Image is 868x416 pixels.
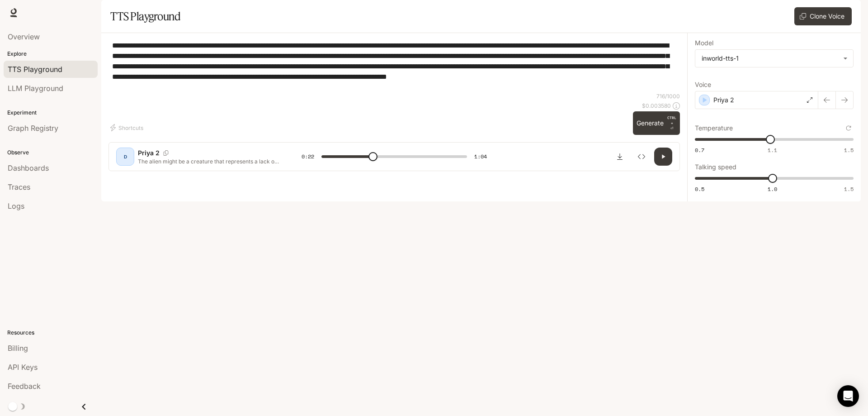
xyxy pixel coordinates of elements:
p: Priya 2 [138,148,160,158]
div: inworld-tts-1 [702,54,839,63]
span: 0.7 [695,146,704,154]
p: Talking speed [695,164,736,170]
span: 1.0 [768,185,777,193]
p: Voice [695,81,711,88]
p: $ 0.003580 [642,102,671,110]
button: Inspect [632,148,651,166]
button: GenerateCTRL +⏎ [633,111,680,135]
span: 0:22 [302,152,314,161]
button: Shortcuts [108,120,147,135]
span: 1.5 [844,146,854,154]
button: Download audio [611,148,629,166]
p: 716 / 1000 [656,92,680,100]
p: Temperature [695,125,733,131]
div: Open Intercom Messenger [837,385,859,407]
div: inworld-tts-1 [695,50,853,67]
button: Clone Voice [794,7,852,25]
p: CTRL + [667,115,676,126]
button: Reset to default [844,123,854,133]
p: The alien might be a creature that represents a lack of abstinence It collects people for reprodu... [138,158,280,165]
span: 1.5 [844,185,854,193]
span: 1:04 [474,152,487,161]
div: D [118,149,132,164]
p: Priya 2 [713,96,734,105]
span: 1.1 [768,146,777,154]
p: Model [695,40,713,46]
button: Copy Voice ID [160,150,172,156]
span: 0.5 [695,185,704,193]
h1: TTS Playground [110,7,180,25]
p: ⏎ [667,115,676,131]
